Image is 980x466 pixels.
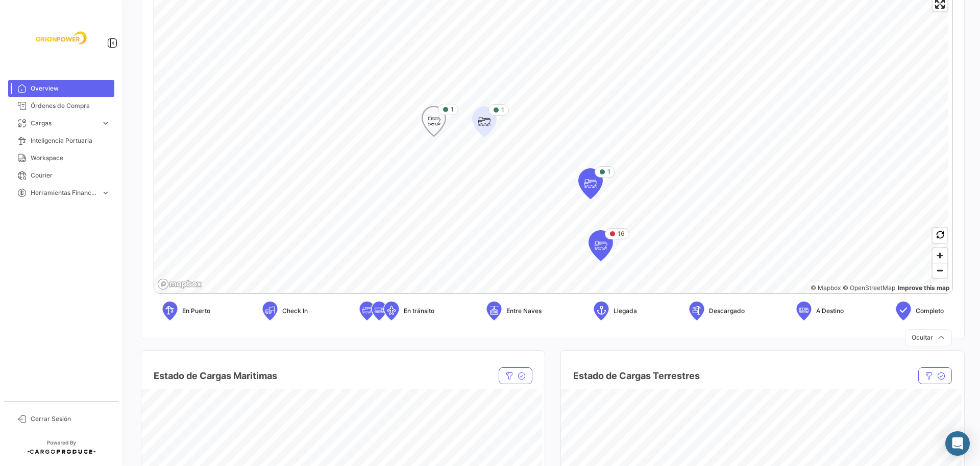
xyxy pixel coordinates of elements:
span: Completo [916,306,944,316]
span: 16 [618,229,625,238]
div: Map marker [589,230,613,261]
img: f26a05d0-2fea-4301-a0f6-b8409df5d1eb.jpeg [36,12,87,63]
span: Workspace [31,153,110,163]
span: Check In [282,306,308,316]
span: expand_more [101,119,110,128]
span: Descargado [709,306,745,316]
span: Llegada [614,306,637,316]
span: Órdenes de Compra [31,101,110,110]
span: En tránsito [404,306,434,316]
span: Overview [31,84,110,93]
span: Courier [31,171,110,180]
span: 1 [607,167,610,176]
a: Overview [8,80,114,97]
div: Map marker [578,168,603,199]
span: Zoom out [933,263,947,278]
a: Mapbox logo [157,278,202,290]
button: Zoom out [933,263,947,278]
a: OpenStreetMap [843,284,895,292]
a: Courier [8,167,114,184]
span: A Destino [816,306,844,316]
span: 1 [501,105,504,115]
a: Inteligencia Portuaria [8,132,114,149]
span: Cerrar Sesión [31,414,110,424]
h4: Estado de Cargas Maritimas [154,369,277,383]
div: Map marker [472,106,497,137]
span: Entre Naves [506,306,542,316]
a: Map feedback [898,284,950,292]
span: Herramientas Financieras [31,188,97,197]
a: Mapbox [811,284,841,292]
button: Ocultar [905,329,952,346]
a: Órdenes de Compra [8,97,114,115]
button: Zoom in [933,248,947,263]
div: Abrir Intercom Messenger [945,431,970,456]
span: En Puerto [182,306,210,316]
div: Map marker [422,106,446,137]
h4: Estado de Cargas Terrestres [573,369,700,383]
a: Workspace [8,149,114,167]
span: Inteligencia Portuaria [31,136,110,145]
span: 1 [451,105,454,114]
span: Cargas [31,119,97,128]
span: expand_more [101,188,110,197]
